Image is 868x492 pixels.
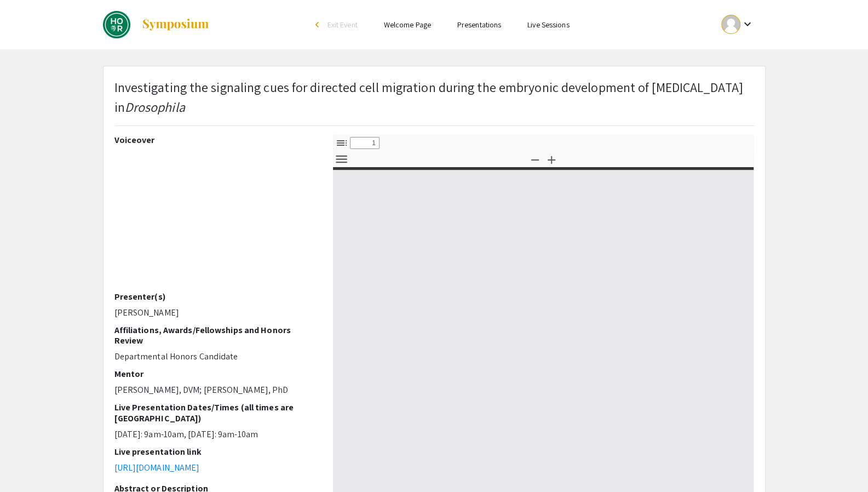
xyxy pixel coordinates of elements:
h2: Live presentation link [114,447,317,457]
button: Zoom Out [526,151,544,167]
h2: Presenter(s) [114,291,317,302]
p: [PERSON_NAME], DVM; [PERSON_NAME], PhD [114,384,317,397]
p: [DATE]: 9am-10am, [DATE]: 9am-10am [114,428,317,441]
button: Zoom In [542,151,561,167]
iframe: Chat [8,443,47,484]
img: Symposium by ForagerOne [141,18,210,31]
span: Exit Event [327,20,358,30]
em: Drosophila [125,98,185,116]
p: Departmental Honors Candidate [114,350,317,363]
a: DREAMS: Fall 2024 [103,11,210,38]
h2: Voiceover [114,135,317,145]
p: [PERSON_NAME] [114,306,317,319]
h2: Mentor [114,369,317,379]
a: Welcome Page [384,20,431,30]
input: Page [350,137,380,149]
p: Investigating the signaling cues for directed cell migration during the embryonic development of ... [114,77,754,117]
h2: Live Presentation Dates/Times (all times are [GEOGRAPHIC_DATA]) [114,402,317,423]
img: DREAMS: Fall 2024 [103,11,130,38]
a: [URL][DOMAIN_NAME] [114,462,200,473]
a: Presentations [457,20,501,30]
div: arrow_back_ios [315,21,322,28]
h2: Affiliations, Awards/Fellowships and Honors Review [114,325,317,346]
mat-icon: Expand account dropdown [740,18,754,31]
button: Expand account dropdown [710,12,765,37]
a: Live Sessions [527,20,569,30]
button: Tools [332,151,351,167]
button: Toggle Sidebar [332,135,351,151]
